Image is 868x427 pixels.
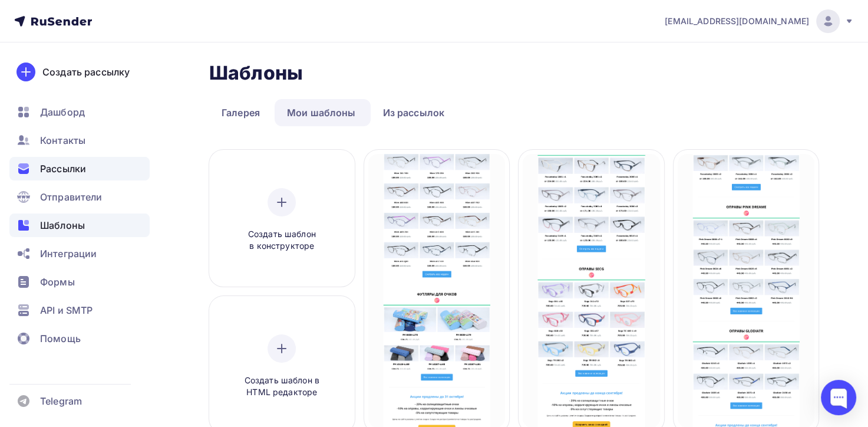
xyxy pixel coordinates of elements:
[9,157,150,180] a: Рассылки
[226,375,338,399] span: Создать шаблон в HTML редакторе
[665,15,809,27] span: [EMAIL_ADDRESS][DOMAIN_NAME]
[40,275,75,289] span: Формы
[40,394,82,408] span: Telegram
[9,100,150,124] a: Дашборд
[40,133,85,147] span: Контакты
[40,303,93,317] span: API и SMTP
[40,162,86,176] span: Рассылки
[9,185,150,209] a: Отправители
[9,213,150,237] a: Шаблоны
[9,270,150,294] a: Формы
[209,99,272,126] a: Галерея
[9,129,150,152] a: Контакты
[42,65,130,79] div: Создать рассылку
[275,99,368,126] a: Мои шаблоны
[40,331,81,346] span: Помощь
[665,9,854,33] a: [EMAIL_ADDRESS][DOMAIN_NAME]
[209,61,303,85] h2: Шаблоны
[40,190,103,204] span: Отправители
[40,247,97,261] span: Интеграции
[40,218,85,232] span: Шаблоны
[40,105,85,119] span: Дашборд
[371,99,457,126] a: Из рассылок
[226,228,338,252] span: Создать шаблон в конструкторе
